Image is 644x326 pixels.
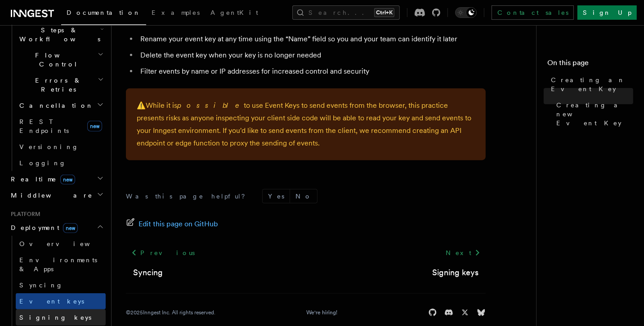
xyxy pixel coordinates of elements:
[455,7,477,18] button: Toggle dark mode
[16,293,106,309] a: Event keys
[7,171,106,187] button: Realtimenew
[61,3,146,25] a: Documentation
[16,47,106,72] button: Flow Control
[210,9,258,16] span: AgentKit
[16,139,106,155] a: Versioning
[547,72,633,97] a: Creating an Event Key
[19,282,63,289] span: Syncing
[16,72,106,97] button: Errors & Retries
[19,118,69,134] span: REST Endpoints
[16,309,106,326] a: Signing keys
[553,97,633,131] a: Creating a new Event Key
[551,75,633,93] span: Creating an Event Key
[16,97,106,114] button: Cancellation
[16,277,106,293] a: Syncing
[152,9,200,16] span: Examples
[7,187,106,203] button: Middleware
[432,266,479,279] a: Signing keys
[138,33,486,45] li: Rename your event key at any time using the “Name” field so you and your team can identify it later
[19,240,112,247] span: Overview
[16,76,98,94] span: Errors & Retries
[67,9,141,16] span: Documentation
[16,26,100,44] span: Steps & Workflows
[7,175,75,184] span: Realtime
[16,236,106,252] a: Overview
[138,65,486,78] li: Filter events by name or IP addresses for increased control and security
[19,256,97,273] span: Environments & Apps
[547,57,633,72] h4: On this page
[19,159,66,167] span: Logging
[126,192,251,201] p: Was this page helpful?
[556,101,633,128] span: Creating a new Event Key
[7,191,93,200] span: Middleware
[7,211,40,218] span: Platform
[374,8,394,17] kbd: Ctrl+K
[7,223,78,232] span: Deployment
[7,6,106,171] div: Inngest Functions
[16,114,106,139] a: REST Endpointsnew
[16,51,98,69] span: Flow Control
[87,121,102,132] span: new
[440,245,486,261] a: Next
[292,5,400,20] button: Search...Ctrl+K
[19,314,91,321] span: Signing keys
[126,218,218,230] a: Edit this page on GitHub
[126,245,200,261] a: Previous
[7,220,106,236] button: Deploymentnew
[16,252,106,277] a: Environments & Apps
[177,101,244,110] em: possible
[205,3,264,24] a: AgentKit
[138,49,486,62] li: Delete the event key when your key is no longer needed
[19,298,84,305] span: Event keys
[139,218,218,230] span: Edit this page on GitHub
[290,189,317,203] button: No
[492,5,574,20] a: Contact sales
[126,309,215,316] div: © 2025 Inngest Inc. All rights reserved.
[137,99,475,150] p: While it is to use Event Keys to send events from the browser, this practice presents risks as an...
[16,155,106,171] a: Logging
[137,101,146,110] span: ⚠️
[133,266,163,279] a: Syncing
[263,189,290,203] button: Yes
[146,3,205,24] a: Examples
[306,309,337,316] a: We're hiring!
[19,143,79,150] span: Versioning
[63,223,78,233] span: new
[577,5,637,20] a: Sign Up
[16,22,106,47] button: Steps & Workflows
[60,175,75,185] span: new
[16,101,94,110] span: Cancellation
